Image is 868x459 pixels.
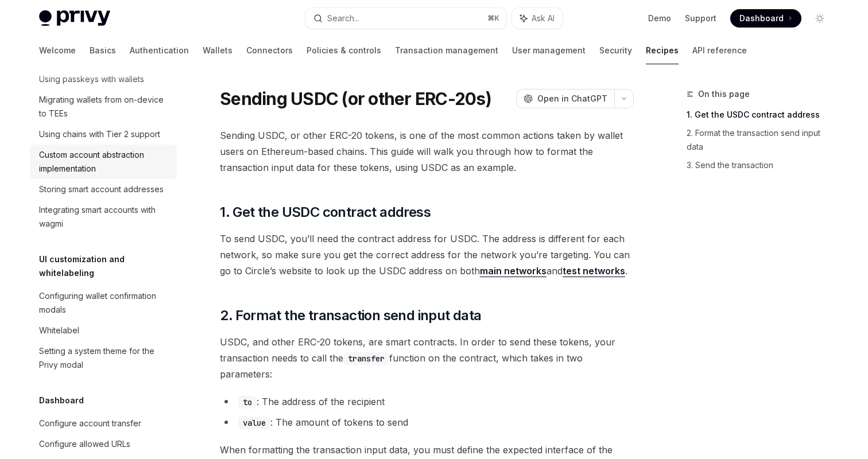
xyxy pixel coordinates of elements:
[30,200,177,234] a: Integrating smart accounts with wagmi
[563,265,625,277] a: test networks
[220,306,481,325] span: 2. Format the transaction send input data
[30,320,177,341] a: Whitelabel
[30,179,177,200] a: Storing smart account addresses
[698,87,750,101] span: On this page
[532,13,555,24] span: Ask AI
[685,13,716,24] a: Support
[39,148,170,176] div: Custom account abstraction implementation
[30,341,177,375] a: Setting a system theme for the Privy modal
[220,414,634,430] li: : The amount of tokens to send
[648,13,671,24] a: Demo
[39,417,141,430] div: Configure account transfer
[487,14,499,23] span: ⌘ K
[30,90,177,124] a: Migrating wallets from on-device to TEEs
[537,93,607,104] span: Open in ChatGPT
[512,37,586,64] a: User management
[599,37,632,64] a: Security
[90,37,116,64] a: Basics
[30,286,177,320] a: Configuring wallet confirmation modals
[39,394,84,407] h5: Dashboard
[30,434,177,454] a: Configure allowed URLs
[39,37,76,64] a: Welcome
[30,145,177,179] a: Custom account abstraction implementation
[220,203,431,221] span: 1. Get the USDC contract address
[811,9,829,28] button: Toggle dark mode
[307,37,381,64] a: Policies & controls
[687,124,838,156] a: 2. Format the transaction send input data
[220,394,634,410] li: : The address of the recipient
[395,37,498,64] a: Transaction management
[516,89,614,108] button: Open in ChatGPT
[646,37,679,64] a: Recipes
[39,10,110,26] img: light logo
[220,334,634,382] span: USDC, and other ERC-20 tokens, are smart contracts. In order to send these tokens, your transacti...
[39,127,160,141] div: Using chains with Tier 2 support
[39,252,177,280] h5: UI customization and whitelabeling
[220,231,634,279] span: To send USDC, you’ll need the contract address for USDC. The address is different for each networ...
[220,88,491,109] h1: Sending USDC (or other ERC-20s)
[305,8,506,29] button: Search...⌘K
[739,13,784,24] span: Dashboard
[39,324,79,337] div: Whitelabel
[30,413,177,434] a: Configure account transfer
[730,9,801,28] a: Dashboard
[39,289,170,317] div: Configuring wallet confirmation modals
[480,265,547,277] a: main networks
[39,93,170,120] div: Migrating wallets from on-device to TEEs
[238,396,257,409] code: to
[687,156,838,174] a: 3. Send the transaction
[343,352,389,365] code: transfer
[246,37,293,64] a: Connectors
[203,37,232,64] a: Wallets
[327,11,359,25] div: Search...
[39,203,170,231] div: Integrating smart accounts with wagmi
[512,8,563,29] button: Ask AI
[130,37,189,64] a: Authentication
[692,37,747,64] a: API reference
[30,124,177,145] a: Using chains with Tier 2 support
[39,344,170,372] div: Setting a system theme for the Privy modal
[39,182,164,196] div: Storing smart account addresses
[220,127,634,176] span: Sending USDC, or other ERC-20 tokens, is one of the most common actions taken by wallet users on ...
[238,417,270,429] code: value
[687,106,838,124] a: 1. Get the USDC contract address
[39,437,130,451] div: Configure allowed URLs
